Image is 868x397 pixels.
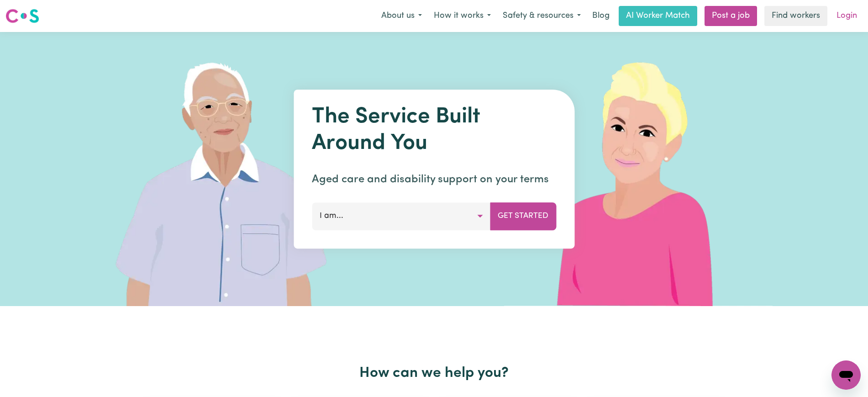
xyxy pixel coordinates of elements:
iframe: Button to launch messaging window [831,360,861,390]
a: Careseekers logo [5,5,39,26]
h1: The Service Built Around You [312,104,556,157]
button: Get Started [490,202,556,230]
button: How it works [428,6,497,26]
a: Post a job [705,6,757,26]
button: Safety & resources [497,6,587,26]
a: Find workers [764,6,827,26]
a: AI Worker Match [619,6,697,26]
p: Aged care and disability support on your terms [312,171,556,188]
button: I am... [312,202,490,230]
a: Login [831,6,863,26]
button: About us [375,6,428,26]
h2: How can we help you? [138,365,730,382]
img: Careseekers logo [5,8,39,24]
a: Blog [587,6,615,26]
